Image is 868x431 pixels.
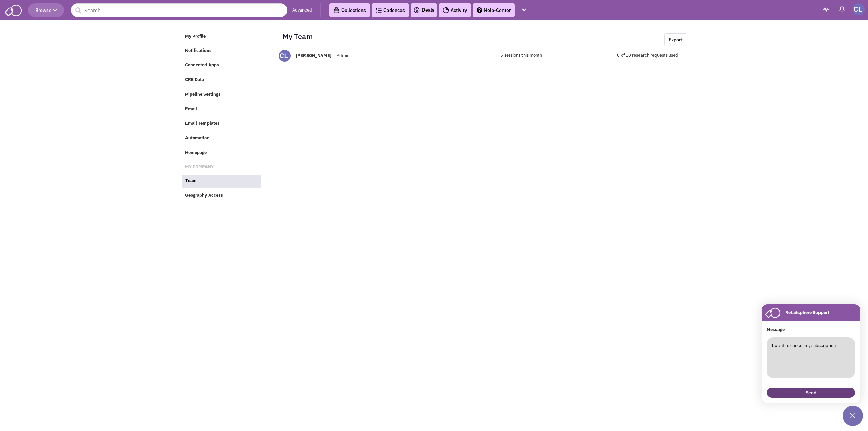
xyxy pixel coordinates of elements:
span: Notifications [185,48,212,54]
spann: Retailsphere Support [785,310,829,316]
span: Browse [35,7,57,13]
button: Browse [28,3,64,17]
a: Email [182,103,261,116]
a: Advanced [292,7,312,14]
span: Geography Access [185,193,223,198]
a: Team [182,175,261,188]
a: Collections [329,3,370,17]
a: Notifications [182,44,261,57]
a: Cadences [372,3,409,17]
span: Email Templates [185,120,220,126]
span: Connected Apps [185,62,219,68]
span: Team [185,178,197,184]
img: icon-deals.svg [413,6,420,14]
span: Email [185,106,197,112]
img: SmartAdmin [5,3,22,16]
b: [PERSON_NAME] [296,53,331,58]
img: Colton Love [853,3,865,15]
a: My Profile [182,30,261,43]
img: icon-collection-lavender-black.svg [333,7,340,14]
img: Colton Love [279,50,291,62]
img: Cadences_logo.png [376,8,382,13]
img: help.png [477,7,482,13]
a: Geography Access [182,189,261,202]
a: Homepage [182,146,261,159]
a: Activity [439,3,471,17]
button: Send [767,388,855,398]
a: Export.xlsx [664,33,687,46]
a: Automation [182,132,261,145]
span: MY COMPANY [185,164,214,170]
span: Admin [337,53,349,58]
a: Email Templates [182,117,261,130]
span: CRE Data [185,77,204,83]
a: Help-Center [473,3,515,17]
a: Connected Apps [182,59,261,72]
span: Pipeline Settings [185,91,221,97]
h2: My Team [282,33,313,39]
b: Message [767,327,785,332]
span: 0 of 10 research requests used [617,52,678,59]
span: My Profile [185,33,206,39]
input: Search [71,3,287,17]
span: Automation [185,135,210,141]
a: CRE Data [182,74,261,86]
a: Deals [413,6,434,14]
span: 5 sessions this month [500,52,542,59]
span: Homepage [185,150,207,155]
img: Activity.png [443,7,449,13]
a: Pipeline Settings [182,88,261,101]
